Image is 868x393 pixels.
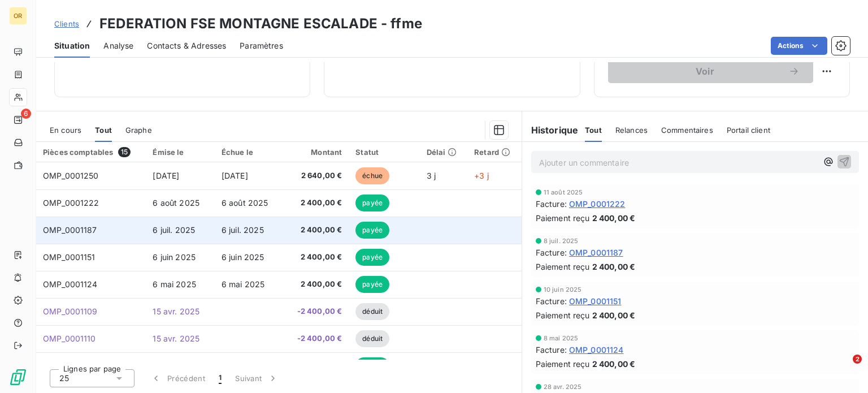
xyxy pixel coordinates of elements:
span: En cours [50,126,81,135]
span: 6 mai 2025 [222,279,265,289]
span: -2 400,00 € [290,306,342,317]
span: 2 640,00 € [290,170,342,182]
span: payée [355,276,389,293]
span: 6 juin 2025 [222,252,264,262]
span: OMP_0001187 [569,247,623,258]
span: Relances [615,126,648,135]
span: 6 [21,109,31,119]
span: 25 [59,373,69,384]
span: Graphe [125,126,152,135]
img: Logo LeanPay [9,368,27,386]
span: OMP_0001124 [569,344,624,356]
span: OMP_0001124 [43,279,98,289]
span: 28 avr. 2025 [544,383,582,390]
span: OMP_0001250 [43,171,99,180]
span: payée [355,249,389,266]
span: Analyse [103,40,133,51]
span: 2 400,00 € [290,252,342,263]
span: 2 400,00 € [290,279,342,290]
span: Contacts & Adresses [147,40,226,51]
span: OMP_0001109 [43,306,98,316]
div: Échue le [222,148,277,157]
button: Suivant [228,366,285,390]
span: Paramètres [240,40,283,51]
span: 6 mai 2025 [153,279,196,289]
span: 2 [853,355,862,364]
span: payée [355,195,389,211]
span: Facture : [536,344,567,356]
span: 6 juil. 2025 [222,225,264,235]
div: Émise le [153,148,208,157]
span: Facture : [536,247,567,258]
span: 8 mai 2025 [544,335,579,342]
span: 3 j [427,171,436,180]
span: 15 [118,147,131,157]
span: 2 400,00 € [592,212,636,224]
span: OMP_0001222 [569,198,626,210]
span: Tout [585,126,602,135]
span: Voir [622,67,788,76]
span: [DATE] [222,171,248,180]
div: Montant [290,148,342,157]
span: 2 400,00 € [592,309,636,321]
span: 15 avr. 2025 [153,306,199,316]
div: Statut [355,148,413,157]
div: Délai [427,148,461,157]
span: Commentaires [661,126,713,135]
span: 2 400,00 € [592,358,636,370]
h6: Historique [522,123,579,137]
span: 2 400,00 € [592,261,636,273]
div: Pièces comptables [43,147,139,157]
h3: FEDERATION FSE MONTAGNE ESCALADE - ffme [99,14,422,34]
span: [DATE] [153,171,179,180]
span: payée [355,222,389,239]
span: Portail client [727,126,770,135]
span: Paiement reçu [536,212,590,224]
span: 11 août 2025 [544,189,583,196]
span: déduit [355,303,389,320]
span: -2 400,00 € [290,333,342,344]
span: payée [355,357,389,374]
span: 6 juil. 2025 [153,225,195,235]
a: Clients [54,18,79,29]
span: déduit [355,330,389,347]
span: 15 avr. 2025 [153,334,199,343]
span: 8 juil. 2025 [544,237,579,244]
span: Tout [95,126,112,135]
span: Paiement reçu [536,261,590,273]
span: OMP_0001151 [569,295,622,307]
span: 2 400,00 € [290,224,342,236]
div: OR [9,7,27,25]
span: échue [355,167,389,184]
span: 6 juin 2025 [153,252,196,262]
span: OMP_0001187 [43,225,97,235]
button: Précédent [144,366,212,390]
span: 1 [219,373,222,384]
span: 6 août 2025 [222,198,268,208]
button: Voir [608,59,813,83]
span: OMP_0001151 [43,252,96,262]
iframe: Intercom live chat [830,355,857,382]
span: OMP_0001110 [43,334,96,343]
span: Paiement reçu [536,358,590,370]
span: 6 août 2025 [153,198,199,208]
span: Facture : [536,198,567,210]
span: OMP_0001222 [43,198,99,208]
span: 2 400,00 € [290,197,342,209]
div: Retard [474,148,515,157]
span: Paiement reçu [536,309,590,321]
button: 1 [212,366,228,390]
span: Situation [54,40,90,51]
span: +3 j [474,171,489,180]
span: Facture : [536,295,567,307]
span: 10 juin 2025 [544,286,582,293]
span: Clients [54,19,79,28]
button: Actions [771,37,827,55]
